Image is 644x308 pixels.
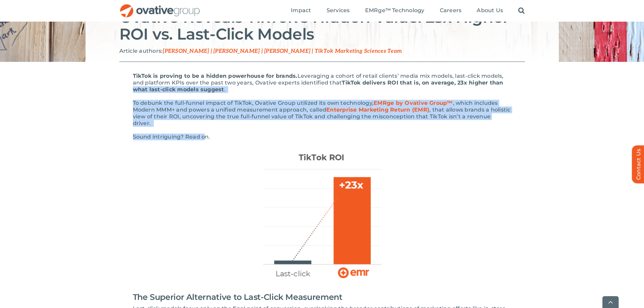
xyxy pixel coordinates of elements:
a: EMRge by Ovative Group™ [374,100,453,106]
p: Article authors: [119,48,525,55]
span: . [224,86,225,93]
span: To debunk the full-funnel impact of TikTok, Ovative Group utilized its own technology, [133,100,374,106]
span: Sound intriguing? Read on. [133,134,210,140]
h2: Ovative Reveals TikTok’s Hidden Value: 23x Higher ROI vs. Last-Click Models [119,9,525,43]
a: Search [518,7,525,15]
span: Leveraging a cohort of retail clients’ media mix models, last-click models, and platform KPIs ove... [133,73,504,86]
span: TikTok delivers ROI that is, on average, 23x higher than what last-click models suggest [133,79,503,93]
span: EMRge™ Technology [365,7,425,14]
a: OG_Full_horizontal_RGB [119,3,200,10]
span: TikTok is proving to be a hidden powerhouse for brands. [133,73,297,79]
span: [PERSON_NAME] | [PERSON_NAME] | [PERSON_NAME] | TikTok Marketing Sciences Team [163,48,402,54]
span: , which includes Modern MMM+ and powers a unified measurement approach, called [133,100,498,113]
a: Enterprise Marketing Return (EMR) [326,106,429,113]
a: Services [327,7,350,15]
span: Careers [440,7,462,14]
span: Services [327,7,350,14]
h2: The Superior Alternative to Last-Click Measurement [133,289,511,305]
a: Impact [291,7,311,15]
span: , that allows brands a holistic view of their ROI, uncovering the true full-funnel value of TikTo... [133,106,511,126]
span: Impact [291,7,311,14]
a: About Us [477,7,503,15]
a: EMRge™ Technology [365,7,425,15]
a: Careers [440,7,462,15]
span: About Us [477,7,503,14]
